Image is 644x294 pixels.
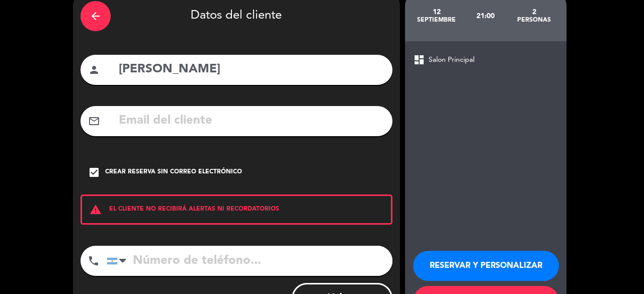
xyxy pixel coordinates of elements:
div: personas [510,16,558,24]
i: check_box [88,166,100,178]
input: Nombre del cliente [118,59,385,80]
button: RESERVAR Y PERSONALIZAR [413,251,559,281]
i: mail_outline [88,115,100,127]
div: septiembre [413,16,461,24]
i: arrow_back [90,10,102,22]
div: Argentina: +54 [107,246,130,275]
input: Email del cliente [118,111,385,131]
input: Número de teléfono... [107,246,392,276]
span: Salon Principal [429,54,474,66]
i: person [88,64,100,76]
div: 12 [413,8,461,16]
span: dashboard [413,54,425,66]
i: warning [82,204,109,216]
div: EL CLIENTE NO RECIBIRÁ ALERTAS NI RECORDATORIOS [80,194,392,225]
div: 2 [510,8,558,16]
div: Crear reserva sin correo electrónico [105,167,242,177]
i: phone [88,255,100,267]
